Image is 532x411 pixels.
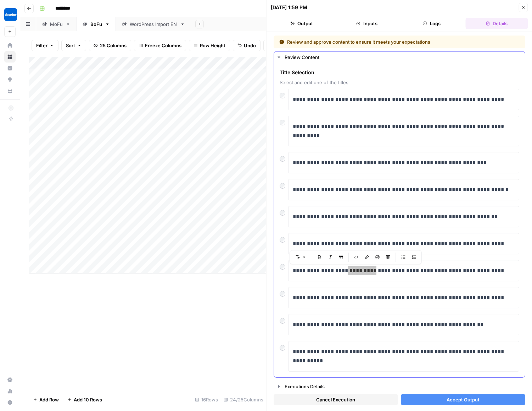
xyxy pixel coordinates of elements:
a: Home [4,40,16,51]
button: 25 Columns [89,40,131,51]
div: Review Content [285,54,521,61]
div: WordPress Import EN [130,21,177,28]
span: Undo [244,42,256,49]
div: BoFu [90,21,102,28]
div: 16 Rows [192,394,221,405]
a: Your Data [4,85,16,97]
span: Add Row [39,396,59,403]
button: Add Row [29,394,63,405]
a: Settings [4,374,16,385]
span: 25 Columns [100,42,127,49]
button: Details [466,18,528,29]
div: [DATE] 1:59 PM [271,4,307,11]
a: Browse [4,51,16,63]
a: Opportunities [4,74,16,85]
a: BoFu [77,17,116,31]
button: Workspace: Docebo [4,6,16,23]
span: Add 10 Rows [74,396,102,403]
span: Select and edit one of the titles [280,79,519,86]
button: Filter [32,40,58,51]
span: Sort [66,42,75,49]
span: Filter [36,42,47,49]
button: Inputs [336,18,398,29]
button: Freeze Columns [134,40,186,51]
div: Review Content [274,63,525,377]
button: Undo [233,40,261,51]
div: MoFu [50,21,63,28]
button: Executions Details [274,381,525,392]
a: MoFu [36,17,77,31]
span: Title Selection [280,69,519,76]
button: Sort [61,40,86,51]
span: Row Height [200,42,225,49]
div: Review and approve content to ensure it meets your expectations [279,38,475,45]
button: Review Content [274,52,525,63]
button: Row Height [189,40,230,51]
a: Usage [4,385,16,397]
span: Accept Output [446,396,479,403]
button: Logs [401,18,463,29]
a: WordPress Import EN [116,17,191,31]
button: Add 10 Rows [63,394,106,405]
button: Cancel Execution [274,394,398,405]
button: Output [271,18,333,29]
img: Docebo Logo [4,8,17,21]
div: 24/25 Columns [221,394,266,405]
div: Executions Details [285,383,521,390]
button: Accept Output [401,394,525,405]
span: Freeze Columns [145,42,181,49]
button: Help + Support [4,397,16,408]
span: Cancel Execution [316,396,355,403]
a: Insights [4,63,16,74]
